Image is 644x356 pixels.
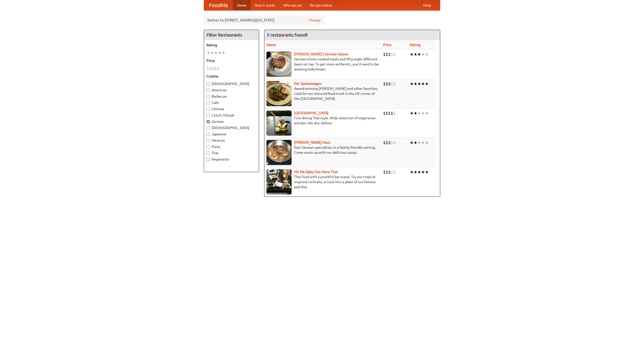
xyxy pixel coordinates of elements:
li: $ [388,110,391,116]
h5: Cuisine [207,74,256,79]
li: ★ [410,140,414,145]
li: $ [386,81,388,87]
label: German [207,119,256,124]
a: [PERSON_NAME]'s German Saloon [294,52,348,56]
li: ★ [214,50,218,56]
ng-pluralize: 5 restaurants found! [267,32,308,37]
li: $ [393,81,396,87]
a: Recipe videos [306,0,336,10]
a: Change [309,18,321,23]
input: Cafe [207,101,210,104]
input: Chinese [207,107,210,111]
li: $ [209,66,212,71]
input: Pizza [207,145,210,148]
li: $ [391,52,393,57]
label: American [207,88,256,93]
li: ★ [414,169,417,175]
li: ★ [421,140,425,145]
a: [GEOGRAPHIC_DATA] [294,111,329,115]
li: ★ [425,110,429,116]
input: Czech / Slovak [207,114,210,117]
li: $ [391,140,393,145]
input: German [207,120,210,123]
li: ★ [421,81,425,87]
img: speisewagen.jpg [266,81,292,106]
li: ★ [417,169,421,175]
input: Barbecue [207,95,210,98]
label: Mexican [207,138,256,143]
li: ★ [410,52,414,57]
li: $ [207,66,209,71]
li: $ [383,52,386,57]
li: ★ [410,169,414,175]
input: Thai [207,151,210,155]
input: Mexican [207,139,210,142]
li: $ [388,169,391,175]
li: ★ [421,52,425,57]
li: $ [383,81,386,87]
a: Help [419,0,435,10]
p: East German specialties, in a family-friendly setting. Come warm up with our delicious soups. [266,145,379,155]
li: $ [383,140,386,145]
label: Czech / Slovak [207,113,256,118]
li: ★ [417,81,421,87]
li: ★ [425,140,429,145]
label: Vegetarian [207,157,256,162]
p: Fine dining Thai-style. Wide selection of vegetarian entrées. We also deliver. [266,115,379,126]
li: ★ [425,81,429,87]
input: [DEMOGRAPHIC_DATA] [207,82,210,86]
li: $ [391,169,393,175]
li: ★ [222,50,225,56]
li: $ [214,66,217,71]
a: Name [266,43,276,47]
a: How it works [251,0,279,10]
label: Chinese [207,106,256,111]
li: $ [393,110,396,116]
input: Japanese [207,133,210,136]
li: $ [393,169,396,175]
li: $ [391,81,393,87]
li: $ [388,81,391,87]
a: Home [233,0,251,10]
li: ★ [425,52,429,57]
label: Japanese [207,132,256,137]
h5: Price [207,58,256,63]
li: $ [212,66,214,71]
input: Vegetarian [207,158,210,161]
li: ★ [210,50,214,56]
li: ★ [414,81,417,87]
label: Thai [207,150,256,155]
label: Barbecue [207,94,256,99]
li: $ [388,52,391,57]
h4: Filter Restaurants [204,30,259,40]
li: ★ [421,169,425,175]
a: Rating [410,43,420,47]
li: ★ [410,81,414,87]
li: ★ [207,50,210,56]
b: Hit Me Baby One More Thai [294,170,338,174]
a: Der Speisewagen [294,82,321,86]
p: German home-cooked meals and fifty-eight different beers on tap. To get more authentic, you'd nee... [266,57,379,72]
a: Price [383,43,391,47]
p: Thai food with a youthful bar scene. Try our tropical inspired cocktails, or tuck into a plate of... [266,174,379,189]
img: esthers.jpg [266,52,292,77]
li: ★ [421,110,425,116]
li: $ [386,52,388,57]
a: Who we are [279,0,306,10]
p: Award-winning [PERSON_NAME] and other favorites. Look for our restored food truck in the NE corne... [266,86,379,101]
input: American [207,89,210,92]
li: ★ [218,50,222,56]
a: [PERSON_NAME] Haus [294,140,330,144]
li: ★ [414,52,417,57]
li: ★ [410,110,414,116]
h5: Rating [207,43,256,48]
img: kohlhaus.jpg [266,140,292,165]
img: satay.jpg [266,110,292,136]
li: ★ [417,110,421,116]
li: $ [383,169,386,175]
li: $ [386,169,388,175]
label: [DEMOGRAPHIC_DATA] [207,81,256,86]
